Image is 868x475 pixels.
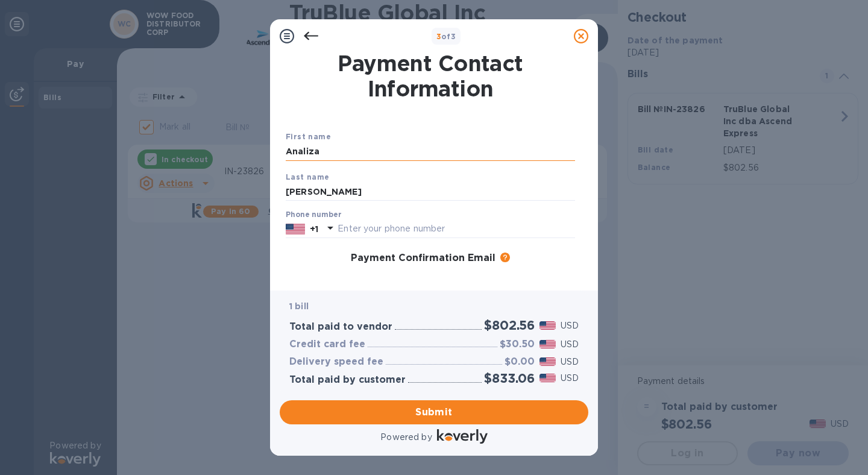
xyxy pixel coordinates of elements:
[561,319,579,332] p: USD
[286,222,305,236] img: US
[286,132,331,141] b: First name
[437,429,488,444] img: Logo
[539,374,556,382] img: USD
[505,356,535,368] h3: $0.00
[436,32,441,41] span: 3
[286,143,575,161] input: Enter your first name
[280,400,588,424] button: Submit
[561,356,579,368] p: USD
[484,371,535,386] h2: $833.06
[286,281,344,290] b: Primary email
[289,356,383,368] h3: Delivery speed fee
[539,357,556,366] img: USD
[286,183,575,201] input: Enter your last name
[286,51,575,101] h1: Payment Contact Information
[484,318,535,333] h2: $802.56
[338,220,575,238] input: Enter your phone number
[289,339,365,350] h3: Credit card fee
[500,339,535,350] h3: $30.50
[310,223,318,235] p: +1
[289,301,309,311] b: 1 bill
[436,32,456,41] b: of 3
[539,340,556,348] img: USD
[561,338,579,351] p: USD
[351,253,495,264] h3: Payment Confirmation Email
[289,374,406,386] h3: Total paid by customer
[539,321,556,330] img: USD
[380,431,432,444] p: Powered by
[286,172,330,181] b: Last name
[289,405,579,420] span: Submit
[286,212,341,219] label: Phone number
[561,372,579,385] p: USD
[289,321,392,333] h3: Total paid to vendor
